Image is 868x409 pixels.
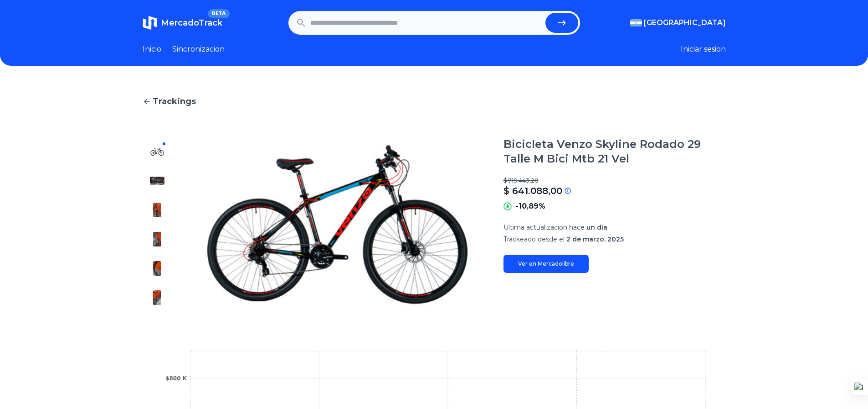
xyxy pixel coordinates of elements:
button: Iniciar sesion [681,44,726,55]
span: MercadoTrack [161,18,222,28]
a: Trackings [143,95,726,108]
button: [GEOGRAPHIC_DATA] [630,17,726,28]
img: MercadoTrack [143,16,157,30]
p: $ 641.088,00 [503,184,562,197]
span: Ultima actualizacion hace [503,223,585,231]
p: -10,89% [515,201,545,212]
a: MercadoTrackBETA [143,16,222,30]
p: $ 719.443,20 [503,177,726,184]
span: un día [586,223,607,231]
span: [GEOGRAPHIC_DATA] [644,17,726,28]
img: Bicicleta Venzo Skyline Rodado 29 Talle M Bici Mtb 21 Vel [150,290,164,305]
a: Sincronizacion [172,44,225,55]
img: Argentina [630,19,642,26]
img: Bicicleta Venzo Skyline Rodado 29 Talle M Bici Mtb 21 Vel [150,203,164,217]
tspan: $800 K [165,375,187,382]
span: BETA [208,9,229,18]
img: Bicicleta Venzo Skyline Rodado 29 Talle M Bici Mtb 21 Vel [150,144,164,159]
img: Bicicleta Venzo Skyline Rodado 29 Talle M Bici Mtb 21 Vel [150,173,164,188]
span: 2 de marzo, 2025 [566,235,624,243]
img: Bicicleta Venzo Skyline Rodado 29 Talle M Bici Mtb 21 Vel [150,232,164,246]
img: Bicicleta Venzo Skyline Rodado 29 Talle M Bici Mtb 21 Vel [150,261,164,276]
a: Ver en Mercadolibre [503,255,589,273]
span: Trackings [153,95,196,108]
a: Inicio [143,44,161,55]
h1: Bicicleta Venzo Skyline Rodado 29 Talle M Bici Mtb 21 Vel [503,137,726,166]
span: Trackeado desde el [503,235,565,243]
img: Bicicleta Venzo Skyline Rodado 29 Talle M Bici Mtb 21 Vel [190,137,485,312]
